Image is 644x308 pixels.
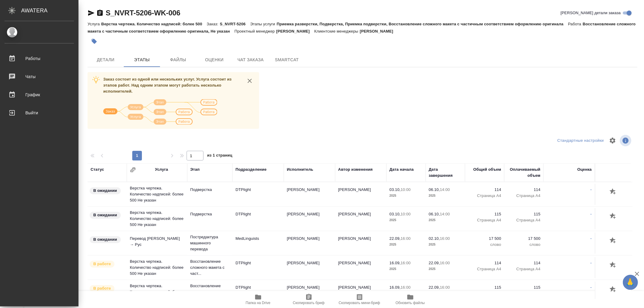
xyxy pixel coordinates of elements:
[21,5,78,17] div: AWATERA
[130,167,136,173] button: Сгруппировать
[577,167,592,173] div: Оценка
[429,285,440,290] p: 22.09,
[468,211,501,217] p: 115
[246,301,271,305] span: Папка на Drive
[93,285,111,291] p: В работе
[468,266,501,272] p: Страница А4
[507,242,540,248] p: слово
[93,188,117,194] p: В ожидании
[507,217,540,223] p: Страница А4
[468,260,501,266] p: 114
[620,135,633,146] span: Посмотреть информацию
[335,208,386,229] td: [PERSON_NAME]
[623,275,638,290] button: 🙏
[440,261,450,265] p: 16:00
[200,56,229,64] span: Оценки
[608,236,618,246] button: Добавить оценку
[468,187,501,193] p: 114
[190,259,229,277] p: Восстановление сложного макета с част...
[235,29,276,33] p: Проектный менеджер
[591,261,592,265] a: -
[284,291,334,308] button: Скопировать бриф
[277,22,568,26] p: Приемка разверстки, Подверстка, Приемка подверстки, Восстановление сложного макета с частичным со...
[440,285,450,290] p: 16:00
[473,167,501,173] div: Общий объем
[429,261,440,265] p: 22.09,
[561,10,621,16] span: [PERSON_NAME] детали заказа
[389,167,414,173] div: Дата начала
[608,260,618,270] button: Добавить оценку
[284,257,335,278] td: [PERSON_NAME]
[127,182,187,206] td: Верстка чертежа. Количество надписей: более 500 Не указан
[334,291,385,308] button: Скопировать мини-бриф
[389,212,401,216] p: 03.10,
[93,261,111,267] p: В работе
[5,54,74,63] div: Работы
[190,234,229,252] p: Постредактура машинного перевода
[608,211,618,221] button: Добавить оценку
[236,56,265,64] span: Чат заказа
[127,56,156,64] span: Этапы
[429,236,440,241] p: 02.10,
[591,212,592,216] a: -
[232,257,284,278] td: DTPlight
[88,9,95,17] button: Скопировать ссылку для ЯМессенджера
[507,187,540,193] p: 114
[190,211,229,217] p: Подверстка
[556,136,605,145] div: split button
[468,242,501,248] p: слово
[389,193,423,199] p: 2025
[608,187,618,197] button: Добавить оценку
[568,22,583,26] p: Работа
[190,167,200,173] div: Этап
[429,212,440,216] p: 06.10,
[339,301,380,305] span: Скопировать мини-бриф
[507,211,540,217] p: 115
[284,281,335,303] td: [PERSON_NAME]
[429,167,462,179] div: Дата завершения
[335,257,386,278] td: [PERSON_NAME]
[2,105,77,120] a: Выйти
[468,193,501,199] p: Страница А4
[164,56,193,64] span: Файлы
[235,167,267,173] div: Подразделение
[101,22,207,26] p: Верстка чертежа. Количество надписей: более 500
[335,184,386,205] td: [PERSON_NAME]
[207,152,232,160] span: из 1 страниц
[272,56,301,64] span: SmartCat
[507,236,540,242] p: 17 500
[88,35,101,48] button: Добавить тэг
[287,167,313,173] div: Исполнитель
[507,291,540,297] p: Страница А4
[207,22,220,26] p: Заказ:
[88,22,101,26] p: Услуга
[389,285,401,290] p: 16.09,
[389,242,423,248] p: 2025
[429,187,440,192] p: 06.10,
[2,69,77,84] a: Чаты
[127,207,187,231] td: Верстка чертежа. Количество надписей: более 500 Не указан
[93,237,117,243] p: В ожидании
[389,236,401,241] p: 22.09,
[429,242,462,248] p: 2025
[507,266,540,272] p: Страница А4
[250,22,277,26] p: Этапы услуги
[429,193,462,199] p: 2025
[440,236,450,241] p: 16:00
[232,184,284,205] td: DTPlight
[385,291,436,308] button: Обновить файлы
[91,56,120,64] span: Детали
[591,236,592,241] a: -
[389,291,423,297] p: 2025
[103,77,232,94] span: Заказ состоит из одной или нескольких услуг. Услуга состоит из этапов работ. Над одним этапом мог...
[127,233,187,254] td: Перевод [PERSON_NAME] → Рус
[91,167,104,173] div: Статус
[468,284,501,291] p: 115
[232,208,284,229] td: DTPlight
[507,193,540,199] p: Страница А4
[314,29,360,33] p: Клиентские менеджеры
[106,9,180,17] a: S_NVRT-5206-WK-006
[401,261,411,265] p: 16:00
[127,256,187,280] td: Верстка чертежа. Количество надписей: более 500 Не указан
[468,291,501,297] p: Страница А4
